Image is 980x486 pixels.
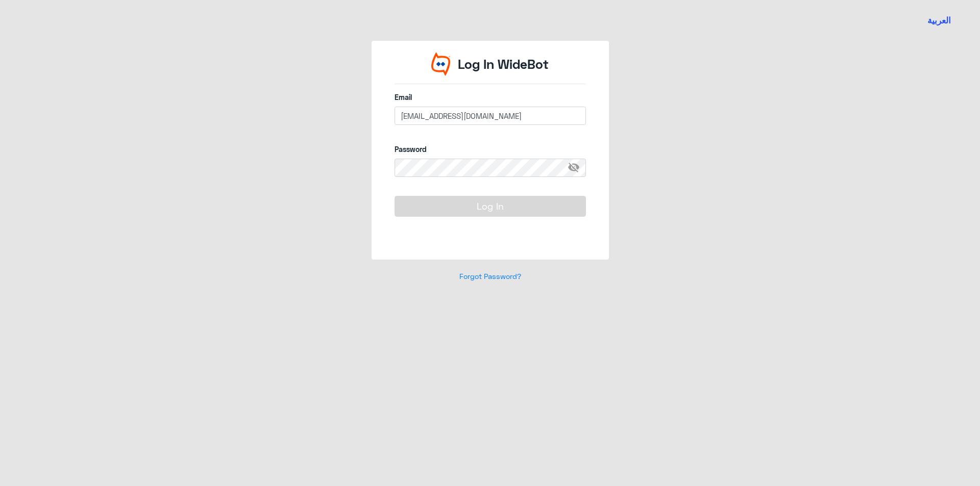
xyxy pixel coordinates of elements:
[395,107,586,125] input: Enter your email here...
[458,55,549,74] p: Log In WideBot
[927,14,951,27] button: العربية
[459,272,521,280] a: Forgot Password?
[568,159,586,177] span: visibility_off
[395,144,586,155] label: Password
[395,92,586,103] label: Email
[431,52,451,76] img: Widebot Logo
[395,196,586,216] button: Log In
[921,8,957,33] a: Switch language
